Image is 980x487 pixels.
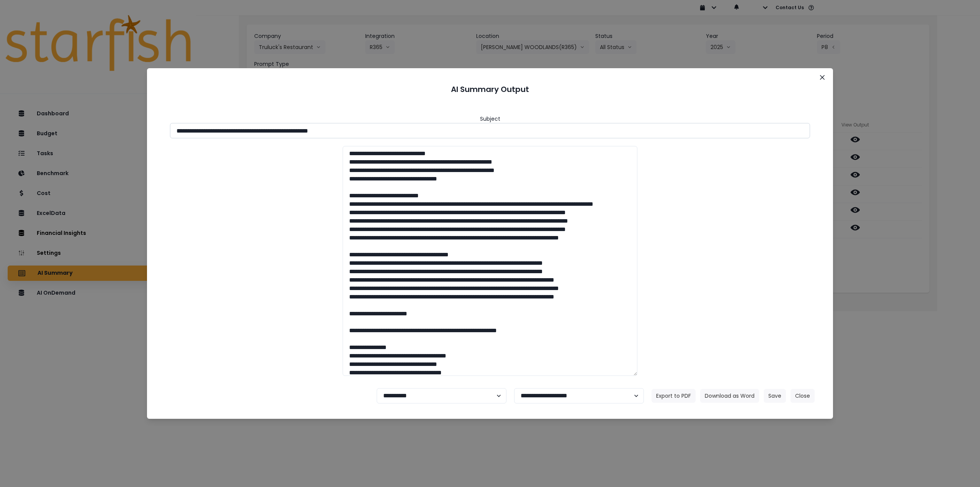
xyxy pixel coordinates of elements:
[480,115,500,123] header: Subject
[816,71,828,84] button: Close
[791,389,815,403] button: Close
[156,77,824,101] header: AI Summary Output
[652,389,696,403] button: Export to PDF
[764,389,786,403] button: Save
[700,389,759,403] button: Download as Word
